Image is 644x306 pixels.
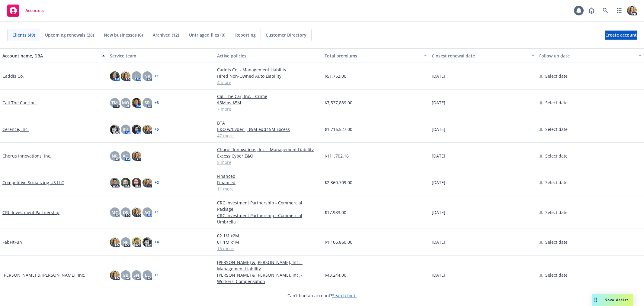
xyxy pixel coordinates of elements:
span: MC [111,209,118,216]
span: $7,537,889.00 [325,99,352,106]
img: photo [121,178,130,187]
a: 11 more [217,186,320,192]
span: Clients (49) [12,32,35,38]
a: Competitive Socializing US LLC [2,179,64,186]
span: [DATE] [432,209,445,216]
span: BH [123,126,129,132]
span: AO [123,153,129,159]
span: SN [133,272,139,278]
a: Cerence, Inc. [2,126,29,132]
img: photo [110,237,120,247]
span: Select date [545,73,568,79]
a: 16 more [217,245,320,252]
span: GB [123,272,128,278]
a: 02 1M x2M [217,233,320,239]
div: Account name, DBA [2,53,98,59]
a: Excess Cyber E&O [217,153,320,159]
span: [DATE] [432,179,445,186]
span: [DATE] [432,239,445,245]
span: Select date [545,99,568,106]
span: [DATE] [432,272,445,278]
span: MQ [122,99,129,106]
a: $5M xs $5M [217,99,320,106]
span: $51,752.00 [325,73,346,79]
span: Reporting [235,32,256,38]
div: Service team [110,53,213,59]
span: Select date [545,126,568,132]
a: CRC Investment Partnership - Commercial Package [217,200,320,212]
span: [DATE] [432,126,445,132]
a: + 1 [155,273,159,277]
div: Follow up date [539,53,635,59]
span: [DATE] [432,73,445,79]
span: NP [123,239,129,245]
img: photo [110,71,120,81]
span: Select date [545,272,568,278]
a: 47 more [217,132,320,139]
span: [DATE] [432,153,445,159]
a: 4 more [217,79,320,86]
a: BTA [217,120,320,126]
span: NR [112,153,118,159]
a: + 1 [155,210,159,214]
span: $1,106,860.00 [325,239,352,245]
span: $1,716,527.00 [325,126,352,132]
img: photo [627,6,637,15]
span: New businesses (6) [104,32,143,38]
a: 5 more [217,159,320,165]
button: Nova Assist [592,294,633,306]
a: Accounts [5,2,47,19]
span: NR [144,73,150,79]
span: [DATE] [432,99,445,106]
a: Search for it [332,293,357,298]
div: Active policies [217,53,320,59]
img: photo [132,98,141,108]
a: 7 more [217,106,320,112]
button: Total premiums [322,48,430,63]
a: + 4 [155,240,159,244]
span: DS [123,209,128,216]
span: $17,983.00 [325,209,346,216]
span: $43,244.00 [325,272,346,278]
span: Accounts [25,8,44,13]
img: photo [132,207,141,217]
a: Create account [605,31,637,40]
span: LL [145,272,150,278]
a: [PERSON_NAME] & [PERSON_NAME], Inc. - Workers' Compensation [217,272,320,285]
span: $111,702.16 [325,153,349,159]
img: photo [143,178,152,187]
a: + 5 [155,128,159,131]
span: JJ [135,73,138,79]
span: Can't find an account? [287,292,357,299]
a: Search [599,5,611,17]
span: Archived (12) [153,32,179,38]
span: Customer Directory [266,32,306,38]
span: SR [145,99,150,106]
div: Drag to move [592,294,600,306]
span: Upcoming renewals (28) [45,32,94,38]
img: photo [132,151,141,161]
a: + 3 [155,101,159,105]
a: 5 more [217,285,320,291]
a: CRC Investment Partnership - Commercial Umbrella [217,212,320,225]
img: photo [132,125,141,134]
a: Switch app [613,5,625,17]
span: Nova Assist [604,297,628,302]
a: Caddis Co. - Management Liability [217,67,320,73]
a: Caddis Co. [2,73,24,79]
a: [PERSON_NAME] & [PERSON_NAME], Inc. [2,272,85,278]
img: photo [110,178,120,187]
img: photo [110,270,120,280]
a: Call The Car, Inc. [2,99,37,106]
span: TM [111,99,118,106]
a: Chorus Innovations, Inc. [2,153,51,159]
a: Report a Bug [585,5,598,17]
a: 01 1M x1M [217,239,320,245]
span: Select date [545,179,568,186]
div: Closest renewal date [432,53,528,59]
